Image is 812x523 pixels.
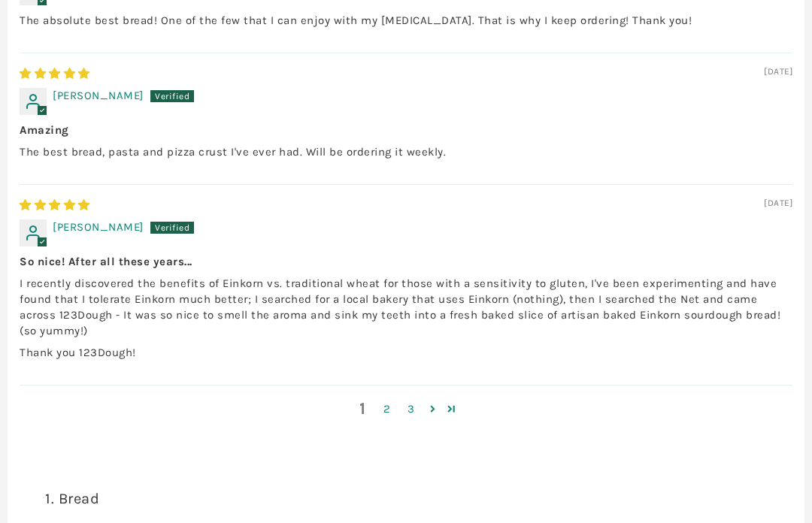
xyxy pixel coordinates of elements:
a: 1. Bread [45,490,99,507]
b: Amazing [20,122,792,138]
a: Page 3 [399,401,423,418]
p: Thank you 123Dough! [20,345,792,361]
span: [DATE] [764,65,792,78]
span: [PERSON_NAME] [53,89,144,102]
span: [DATE] [764,197,792,210]
span: 5 star review [20,198,90,212]
a: Page 4 [442,400,462,418]
p: The best bread, pasta and pizza crust I've ever had. Will be ordering it weekly. [20,144,792,160]
p: I recently discovered the benefits of Einkorn vs. traditional wheat for those with a sensitivity ... [20,276,792,339]
span: [PERSON_NAME] [53,220,144,234]
a: Page 2 [423,400,443,418]
p: The absolute best bread! One of the few that I can enjoy with my [MEDICAL_DATA]. That is why I ke... [20,13,792,29]
b: So nice! After all these years... [20,254,792,270]
span: 5 star review [20,67,90,80]
a: Page 2 [375,401,399,418]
